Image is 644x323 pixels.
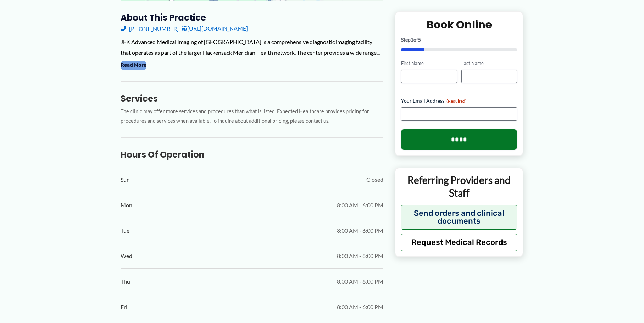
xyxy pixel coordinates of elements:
p: Referring Providers and Staff [401,174,517,199]
span: 8:00 AM - 6:00 PM [337,302,383,312]
span: Thu [121,276,130,287]
button: Read More [121,61,146,70]
div: JFK Advanced Medical Imaging of [GEOGRAPHIC_DATA] is a comprehensive diagnostic imaging facility ... [121,37,383,58]
button: Request Medical Records [401,234,517,251]
label: Your Email Address [401,97,517,104]
span: 8:00 AM - 6:00 PM [337,276,383,287]
span: Mon [121,200,132,210]
span: Closed [366,174,383,185]
span: 1 [411,37,413,43]
h3: Services [121,93,383,104]
span: 8:00 AM - 8:00 PM [337,251,383,261]
label: First Name [401,60,457,67]
h3: Hours of Operation [121,149,383,160]
span: Tue [121,225,129,236]
p: Step of [401,37,517,42]
label: Last Name [461,60,517,67]
h3: About this practice [121,12,383,23]
span: (Required) [446,98,467,104]
span: 5 [418,37,421,43]
a: [URL][DOMAIN_NAME] [182,23,248,34]
a: [PHONE_NUMBER] [121,23,179,34]
h2: Book Online [401,18,517,32]
span: Sun [121,174,130,185]
span: 8:00 AM - 6:00 PM [337,225,383,236]
span: 8:00 AM - 6:00 PM [337,200,383,210]
span: Fri [121,302,127,312]
p: The clinic may offer more services and procedures than what is listed. Expected Healthcare provid... [121,107,383,126]
span: Wed [121,251,132,261]
button: Send orders and clinical documents [401,204,517,229]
